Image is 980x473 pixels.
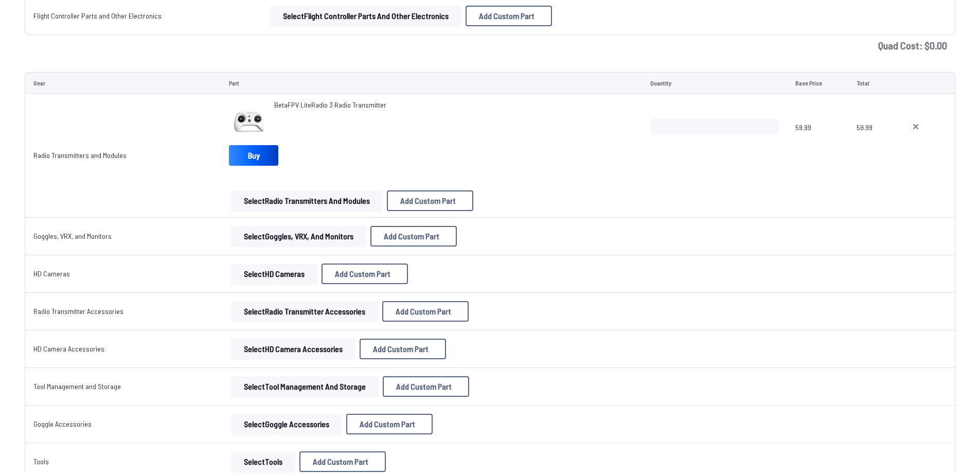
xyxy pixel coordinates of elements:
button: SelectGoggle Accessories [231,414,342,434]
a: BetaFPV LiteRadio 3 Radio Transmitter [274,100,386,110]
a: SelectRadio Transmitters and Modules [229,190,385,211]
button: Add Custom Part [387,190,473,211]
button: SelectFlight Controller Parts and Other Electronics [270,6,461,26]
span: Add Custom Part [479,12,534,20]
span: Add Custom Part [400,197,456,205]
span: Add Custom Part [384,232,439,240]
td: Quantity [642,72,787,94]
button: Add Custom Part [383,376,469,397]
a: Goggle Accessories [33,419,92,428]
a: Buy [229,145,278,166]
span: Add Custom Part [335,270,390,278]
span: Add Custom Part [396,382,452,391]
a: HD Cameras [33,269,70,278]
button: Add Custom Part [382,301,469,322]
a: SelectHD Camera Accessories [229,339,358,359]
td: Base Price [787,72,848,94]
a: Goggles, VRX, and Monitors [33,232,112,240]
button: SelectTool Management and Storage [231,376,379,397]
a: HD Camera Accessories [33,344,104,353]
td: Quad Cost: $ 0.00 [25,35,955,56]
a: Radio Transmitters and Modules [33,151,127,160]
a: Tool Management and Storage [33,382,121,391]
button: Add Custom Part [322,264,408,284]
span: 59.99 [795,118,840,168]
a: SelectTools [229,451,297,472]
button: Add Custom Part [370,226,457,247]
a: SelectFlight Controller Parts and Other Electronics [268,6,464,26]
button: SelectHD Camera Accessories [231,339,355,359]
button: SelectRadio Transmitters and Modules [231,190,383,211]
button: SelectRadio Transmitter Accessories [231,301,378,322]
button: SelectGoggles, VRX, and Monitors [231,226,366,247]
span: Add Custom Part [373,345,429,353]
button: SelectHD Cameras [231,264,317,284]
span: Add Custom Part [313,458,368,466]
td: Gear [25,72,221,94]
button: SelectTools [231,451,295,472]
a: SelectGoggles, VRX, and Monitors [229,226,368,247]
a: Flight Controller Parts and Other Electronics [33,11,162,20]
span: 59.99 [857,118,886,168]
a: SelectHD Cameras [229,264,319,284]
button: Add Custom Part [466,6,552,26]
td: Part [221,72,642,94]
a: Tools [33,457,49,466]
button: Add Custom Part [346,414,433,434]
span: Add Custom Part [396,307,451,316]
button: Add Custom Part [299,451,386,472]
td: Total [848,72,895,94]
a: Radio Transmitter Accessories [33,307,123,316]
span: BetaFPV LiteRadio 3 Radio Transmitter [274,100,386,109]
a: SelectTool Management and Storage [229,376,381,397]
span: Add Custom Part [360,420,415,428]
img: image [229,100,270,141]
button: Add Custom Part [360,339,446,359]
a: SelectGoggle Accessories [229,414,344,434]
a: SelectRadio Transmitter Accessories [229,301,380,322]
